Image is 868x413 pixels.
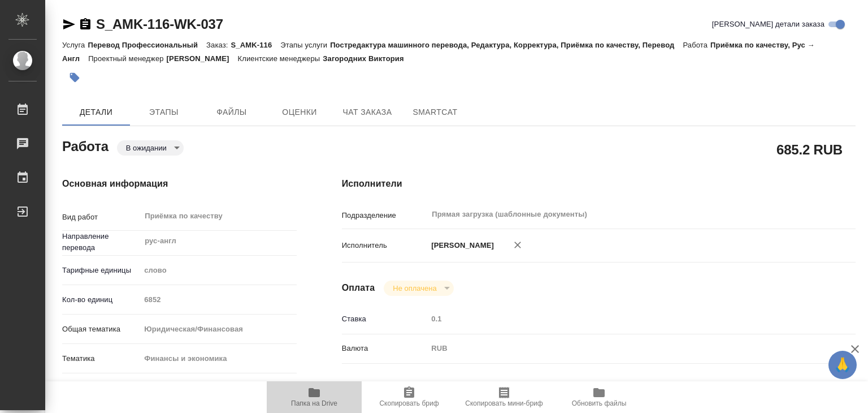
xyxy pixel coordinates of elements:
button: Скопировать мини-бриф [457,381,552,413]
button: Добавить тэг [62,65,87,90]
p: Заказ: [206,41,231,49]
button: Папка на Drive [267,381,362,413]
span: Обновить файлы [572,399,627,407]
p: Проектный менеджер [88,54,166,63]
button: В ожидании [123,143,170,153]
div: RUB [427,339,813,358]
p: Тарифные единицы [62,265,140,276]
p: Тематика [62,353,140,364]
input: Пустое поле [427,311,813,327]
p: Перевод Профессиональный [88,41,206,49]
h4: Основная информация [62,177,297,191]
div: Финансы и экономика [140,349,296,368]
p: S_AMK-116 [231,41,281,49]
p: Работа [683,41,710,49]
button: Обновить файлы [552,381,646,413]
span: [PERSON_NAME] детали заказа [712,19,824,30]
span: SmartCat [408,105,462,119]
button: Скопировать бриф [362,381,457,413]
div: слово [140,261,296,280]
p: Вид работ [62,212,140,223]
p: Этапы услуги [280,41,330,49]
span: Этапы [137,105,191,119]
div: В ожидании [117,140,184,156]
span: Файлы [205,105,259,119]
p: Клиентские менеджеры [238,54,323,63]
h4: Оплата [342,281,375,295]
span: Детали [69,105,123,119]
p: [PERSON_NAME] [167,54,238,63]
button: Скопировать ссылку [79,18,92,31]
button: Не оплачена [389,283,440,293]
span: Скопировать бриф [379,399,439,407]
p: Направление перевода [62,231,140,253]
p: Услуга [62,41,88,49]
p: [PERSON_NAME] [427,240,494,251]
a: S_AMK-116-WK-037 [96,16,223,32]
span: Скопировать мини-бриф [465,399,542,407]
span: 🙏 [833,353,852,377]
p: Постредактура машинного перевода, Редактура, Корректура, Приёмка по качеству, Перевод [330,41,683,49]
p: Общая тематика [62,324,140,335]
h4: Исполнители [342,177,856,191]
p: Ставка [342,313,428,325]
p: Кол-во единиц [62,294,140,306]
button: Скопировать ссылку для ЯМессенджера [62,18,76,31]
button: 🙏 [828,351,857,379]
p: Загородних Виктория [323,54,412,63]
span: Оценки [272,105,327,119]
div: В ожидании [384,281,453,296]
div: Юридическая/Финансовая [140,320,296,339]
p: Подразделение [342,210,428,221]
p: Валюта [342,343,428,354]
h2: 685.2 RUB [776,140,843,159]
input: Пустое поле [140,291,296,308]
span: Папка на Drive [291,399,337,407]
span: Чат заказа [340,105,394,119]
h2: Работа [62,135,108,156]
p: Исполнитель [342,240,428,251]
button: Удалить исполнителя [505,233,530,257]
